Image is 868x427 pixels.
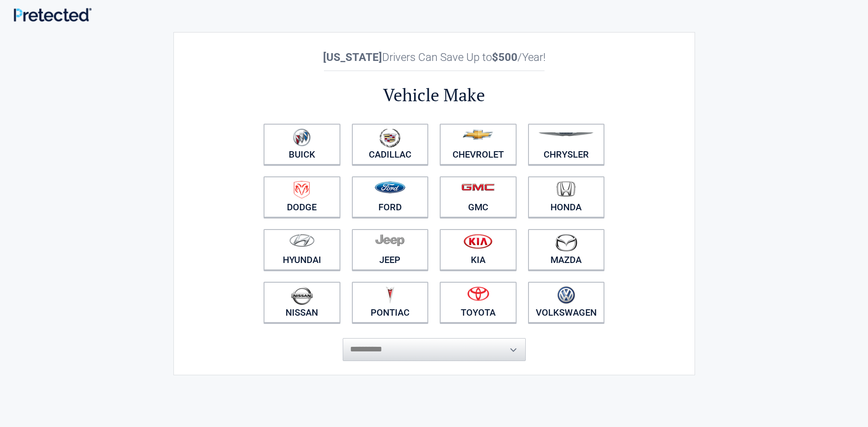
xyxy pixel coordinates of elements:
a: Pontiac [352,282,429,323]
a: Kia [440,229,517,270]
h2: Drivers Can Save Up to /Year [258,51,610,64]
a: Dodge [264,176,340,218]
b: $500 [492,51,518,64]
img: cadillac [379,128,400,148]
img: honda [556,181,576,197]
img: toyota [467,286,489,301]
a: Hyundai [264,229,340,270]
a: Jeep [352,229,429,270]
img: jeep [375,234,404,246]
img: kia [464,234,492,249]
a: Toyota [440,282,517,323]
b: [US_STATE] [323,51,382,64]
a: Cadillac [352,124,429,165]
a: Chrysler [528,124,605,165]
img: chrysler [538,132,594,137]
img: ford [375,181,405,193]
img: mazda [555,234,577,252]
a: Honda [528,176,605,218]
a: Buick [264,124,340,165]
a: Chevrolet [440,124,517,165]
h2: Vehicle Make [258,83,610,107]
a: Mazda [528,229,605,270]
a: Volkswagen [528,282,605,323]
img: hyundai [289,234,315,247]
a: Nissan [264,282,340,323]
a: GMC [440,176,517,218]
img: nissan [291,286,313,305]
img: Main Logo [14,8,92,22]
img: gmc [461,183,495,191]
img: buick [293,128,311,147]
img: chevrolet [463,130,493,140]
img: volkswagen [557,286,575,304]
img: dodge [294,181,310,199]
img: pontiac [385,286,394,304]
a: Ford [352,176,429,218]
